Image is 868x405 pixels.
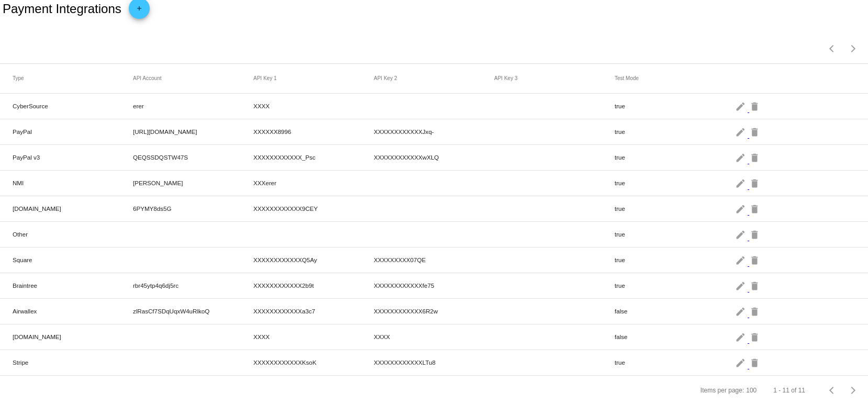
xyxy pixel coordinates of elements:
[253,100,374,112] mat-cell: XXXX
[133,279,253,291] mat-cell: rbr45ytp4q6dj5rc
[13,151,133,163] mat-cell: PayPal v3
[615,75,735,81] mat-header-cell: Test Mode
[374,151,494,163] mat-cell: XXXXXXXXXXXXwXLQ
[615,100,735,112] mat-cell: true
[133,5,146,17] mat-icon: add
[749,200,762,217] mat-icon: delete
[749,175,762,191] mat-icon: delete
[615,177,735,189] mat-cell: true
[253,356,374,368] mat-cell: XXXXXXXXXXXXKsoK
[615,151,735,163] mat-cell: true
[374,331,494,343] mat-cell: XXXX
[822,38,843,59] button: Previous page
[615,356,735,368] mat-cell: true
[615,279,735,291] mat-cell: true
[749,252,762,268] mat-icon: delete
[735,98,748,114] mat-icon: edit
[13,177,133,189] mat-cell: NMI
[13,331,133,343] mat-cell: [DOMAIN_NAME]
[615,305,735,317] mat-cell: false
[374,254,494,266] mat-cell: XXXXXXXXX07QE
[13,254,133,266] mat-cell: Square
[700,387,744,394] div: Items per page:
[735,252,748,268] mat-icon: edit
[843,38,864,59] button: Next page
[133,100,253,112] mat-cell: erer
[13,279,133,291] mat-cell: Braintree
[822,380,843,401] button: Previous page
[253,203,374,215] mat-cell: XXXXXXXXXXXX9CEY
[749,303,762,319] mat-icon: delete
[749,98,762,114] mat-icon: delete
[253,305,374,317] mat-cell: XXXXXXXXXXXXa3c7
[253,331,374,343] mat-cell: XXXX
[253,254,374,266] mat-cell: XXXXXXXXXXXXQ5Ay
[374,356,494,368] mat-cell: XXXXXXXXXXXXLTu8
[735,354,748,370] mat-icon: edit
[13,75,133,81] mat-header-cell: Type
[13,126,133,138] mat-cell: PayPal
[374,75,494,81] mat-header-cell: API Key 2
[735,329,748,345] mat-icon: edit
[843,380,864,401] button: Next page
[615,203,735,215] mat-cell: true
[749,354,762,370] mat-icon: delete
[746,387,756,394] div: 100
[749,226,762,242] mat-icon: delete
[13,228,133,240] mat-cell: Other
[374,126,494,138] mat-cell: XXXXXXXXXXXXJxq-
[615,254,735,266] mat-cell: true
[735,226,748,242] mat-icon: edit
[615,331,735,343] mat-cell: false
[13,356,133,368] mat-cell: Stripe
[735,277,748,294] mat-icon: edit
[615,126,735,138] mat-cell: true
[735,303,748,319] mat-icon: edit
[253,151,374,163] mat-cell: XXXXXXXXXXXX_Psc
[773,387,805,394] div: 1 - 11 of 11
[253,177,374,189] mat-cell: XXXerer
[749,329,762,345] mat-icon: delete
[615,228,735,240] mat-cell: true
[749,123,762,140] mat-icon: delete
[13,203,133,215] mat-cell: [DOMAIN_NAME]
[133,151,253,163] mat-cell: QEQSSDQSTW47S
[13,100,133,112] mat-cell: CyberSource
[13,305,133,317] mat-cell: Airwallex
[133,126,253,138] mat-cell: [URL][DOMAIN_NAME]
[253,126,374,138] mat-cell: XXXXXX8996
[253,279,374,291] mat-cell: XXXXXXXXXXXX2b9t
[735,200,748,217] mat-icon: edit
[133,177,253,189] mat-cell: [PERSON_NAME]
[749,277,762,294] mat-icon: delete
[3,2,121,16] h2: Payment Integrations
[133,203,253,215] mat-cell: 6PYMY8ds5G
[735,175,748,191] mat-icon: edit
[133,305,253,317] mat-cell: zlRasCf7SDqUqxW4uRlkoQ
[494,75,615,81] mat-header-cell: API Key 3
[374,279,494,291] mat-cell: XXXXXXXXXXXXfe75
[735,149,748,165] mat-icon: edit
[749,149,762,165] mat-icon: delete
[374,305,494,317] mat-cell: XXXXXXXXXXXX6R2w
[133,75,253,81] mat-header-cell: API Account
[253,75,374,81] mat-header-cell: API Key 1
[735,123,748,140] mat-icon: edit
